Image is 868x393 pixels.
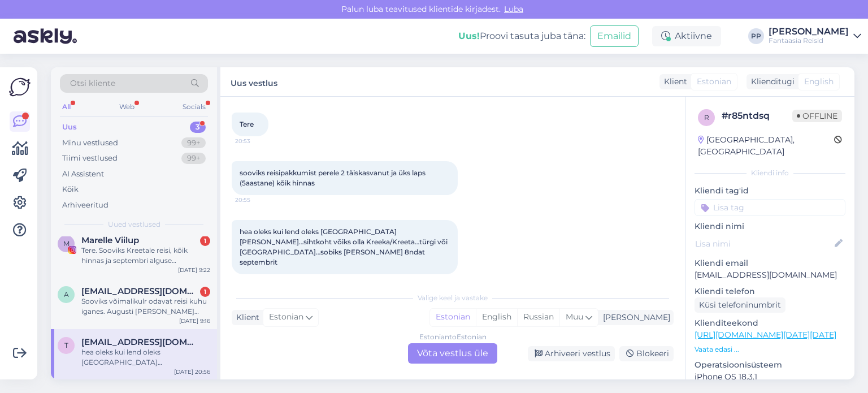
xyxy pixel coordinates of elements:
[659,76,687,88] div: Klient
[62,137,118,149] div: Minu vestlused
[181,153,206,164] div: 99+
[528,346,615,361] div: Arhiveeri vestlus
[62,153,118,164] div: Tiimi vestlused
[769,27,861,45] a: [PERSON_NAME]Fantaasia Reisid
[652,26,721,46] div: Aktiivne
[419,332,487,342] div: Estonian to Estonian
[695,269,845,281] p: [EMAIL_ADDRESS][DOMAIN_NAME]
[698,134,834,158] div: [GEOGRAPHIC_DATA], [GEOGRAPHIC_DATA]
[792,110,842,122] span: Offline
[722,109,792,123] div: # r85ntdsq
[748,28,764,44] div: PP
[501,4,527,14] span: Luba
[62,122,77,133] div: Uus
[81,235,139,245] span: Marelle Viilup
[695,344,845,355] p: Vaata edasi ...
[695,359,845,371] p: Operatsioonisüsteem
[62,200,108,211] div: Arhiveeritud
[695,371,845,383] p: iPhone OS 18.3.1
[200,236,210,246] div: 1
[695,185,845,197] p: Kliendi tag'id
[695,297,785,313] div: Küsi telefoninumbrit
[517,309,559,326] div: Russian
[804,76,834,88] span: English
[178,266,210,274] div: [DATE] 9:22
[240,120,254,128] span: Tere
[9,76,31,98] img: Askly Logo
[476,309,517,326] div: English
[81,245,210,266] div: Tere. Sooviks Kreetale reisi, kõik hinnas ja septembri alguse [PERSON_NAME]. Reisivad kaks täiska...
[566,312,583,322] span: Muu
[232,293,674,303] div: Valige keel ja vastake
[62,169,104,180] div: AI Assistent
[269,311,303,323] span: Estonian
[63,239,70,248] span: M
[695,257,845,269] p: Kliendi email
[695,317,845,329] p: Klienditeekond
[60,100,73,114] div: All
[117,100,137,114] div: Web
[240,169,427,187] span: sooviks reisipakkumist perele 2 täiskasvanut ja üks laps (5aastane) kõik hinnas
[81,286,199,296] span: ainiki.ainiki@gmail.com
[64,341,68,349] span: t
[695,168,845,178] div: Kliendi info
[704,113,709,122] span: r
[235,137,277,145] span: 20:53
[697,76,731,88] span: Estonian
[108,219,160,230] span: Uued vestlused
[695,237,832,250] input: Lisa nimi
[174,368,210,376] div: [DATE] 20:56
[619,346,674,361] div: Blokeeri
[458,31,480,41] b: Uus!
[81,296,210,317] div: Sooviks võimalikulr odavat reisi kuhu iganes. Augusti [PERSON_NAME] sept algus 2025. 3 inimest. 1...
[408,343,497,364] div: Võta vestlus üle
[240,227,449,266] span: hea oleks kui lend oleks [GEOGRAPHIC_DATA] [PERSON_NAME]…sihtkoht võiks olla Kreeka/Kreeta…türgi ...
[190,122,206,133] div: 3
[81,347,210,368] div: hea oleks kui lend oleks [GEOGRAPHIC_DATA] [PERSON_NAME]…sihtkoht võiks olla Kreeka/Kreeta…türgi ...
[232,312,259,323] div: Klient
[430,309,476,326] div: Estonian
[62,184,79,195] div: Kõik
[747,76,795,88] div: Klienditugi
[180,100,208,114] div: Socials
[590,25,639,47] button: Emailid
[231,74,277,89] label: Uus vestlus
[695,199,845,216] input: Lisa tag
[769,27,849,36] div: [PERSON_NAME]
[179,317,210,325] div: [DATE] 9:16
[695,286,845,297] p: Kliendi telefon
[695,221,845,232] p: Kliendi nimi
[458,29,585,43] div: Proovi tasuta juba täna:
[64,290,69,299] span: a
[235,275,277,283] span: 20:56
[181,137,206,149] div: 99+
[81,337,199,347] span: tatrikmihkel@gmail.com
[598,312,670,323] div: [PERSON_NAME]
[695,330,836,340] a: [URL][DOMAIN_NAME][DATE][DATE]
[200,287,210,297] div: 1
[235,196,277,204] span: 20:55
[70,77,115,89] span: Otsi kliente
[769,36,849,45] div: Fantaasia Reisid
